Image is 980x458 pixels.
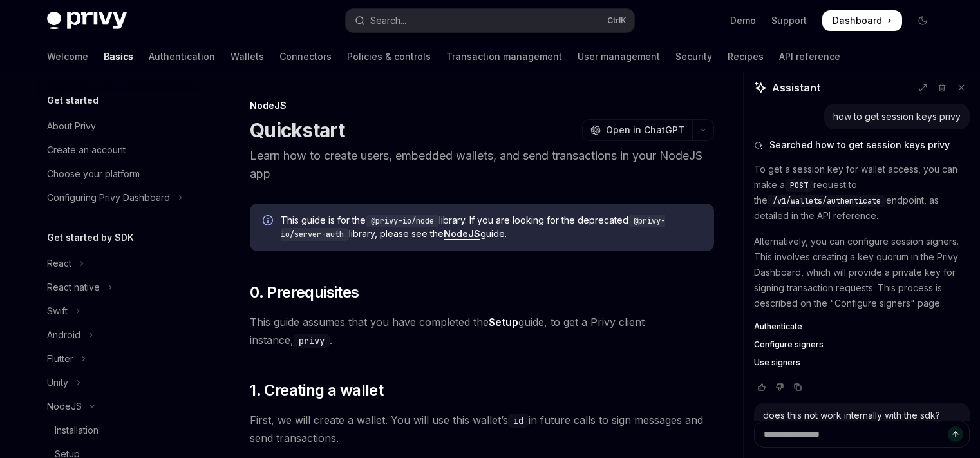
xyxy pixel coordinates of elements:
[446,41,562,72] a: Transaction management
[47,256,71,271] div: React
[754,138,970,151] button: Searched how to get session keys privy
[47,142,126,158] div: Create an account
[948,426,963,442] button: Send message
[754,339,824,350] span: Configure signers
[231,41,264,72] a: Wallets
[582,119,692,141] button: Open in ChatGPT
[754,358,970,368] a: Use signers
[444,228,480,240] a: NodeJS
[607,15,627,26] span: Ctrl K
[37,186,202,209] button: Toggle Configuring Privy Dashboard section
[37,138,202,162] a: Create an account
[763,409,961,435] div: does this not work internally with the sdk? when you use privy.wallets().sign...
[772,80,820,95] span: Assistant
[754,339,970,350] a: Configure signers
[47,351,73,367] div: Flutter
[754,321,970,332] a: Authenticate
[37,276,202,299] button: Toggle React native section
[754,234,970,311] p: Alternatively, you can configure session signers. This involves creating a key quorum in the Priv...
[104,41,133,72] a: Basics
[754,321,802,332] span: Authenticate
[833,14,882,27] span: Dashboard
[366,215,439,227] code: @privy-io/node
[279,41,332,72] a: Connectors
[47,399,82,414] div: NodeJS
[37,419,202,442] a: Installation
[250,99,714,112] div: NodeJS
[47,12,127,30] img: dark logo
[281,214,701,241] span: This guide is for the library. If you are looking for the deprecated library, please see the guide.
[769,138,950,151] span: Searched how to get session keys privy
[47,303,68,319] div: Swift
[37,300,202,323] button: Toggle Swift section
[55,423,99,438] div: Installation
[675,41,712,72] a: Security
[728,41,764,72] a: Recipes
[47,119,96,134] div: About Privy
[37,162,202,186] a: Choose your platform
[250,119,345,142] h1: Quickstart
[250,282,359,303] span: 0. Prerequisites
[606,124,684,137] span: Open in ChatGPT
[370,13,406,28] div: Search...
[37,252,202,275] button: Toggle React section
[773,196,881,206] span: /v1/wallets/authenticate
[790,180,808,191] span: POST
[730,14,756,27] a: Demo
[754,162,970,224] p: To get a session key for wallet access, you can make a request to the endpoint, as detailed in th...
[489,316,518,329] a: Setup
[250,380,383,401] span: 1. Creating a wallet
[263,215,276,228] svg: Info
[772,381,787,394] button: Vote that response was not good
[37,115,202,138] a: About Privy
[281,215,665,241] code: @privy-io/server-auth
[47,190,170,205] div: Configuring Privy Dashboard
[294,334,330,348] code: privy
[754,421,970,448] textarea: Ask a question...
[47,41,88,72] a: Welcome
[779,41,840,72] a: API reference
[47,230,134,245] h5: Get started by SDK
[790,381,806,394] button: Copy chat response
[250,147,714,183] p: Learn how to create users, embedded wallets, and send transactions in your NodeJS app
[833,110,961,123] div: how to get session keys privy
[347,41,431,72] a: Policies & controls
[37,347,202,370] button: Toggle Flutter section
[47,327,80,343] div: Android
[822,10,902,31] a: Dashboard
[37,371,202,394] button: Toggle Unity section
[578,41,660,72] a: User management
[47,93,99,108] h5: Get started
[37,323,202,347] button: Toggle Android section
[149,41,215,72] a: Authentication
[47,166,140,182] div: Choose your platform
[250,313,714,349] span: This guide assumes that you have completed the guide, to get a Privy client instance, .
[47,280,100,295] div: React native
[47,375,68,390] div: Unity
[37,395,202,418] button: Toggle NodeJS section
[346,9,634,32] button: Open search
[912,10,933,31] button: Toggle dark mode
[754,381,769,394] button: Vote that response was good
[754,358,800,368] span: Use signers
[771,14,807,27] a: Support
